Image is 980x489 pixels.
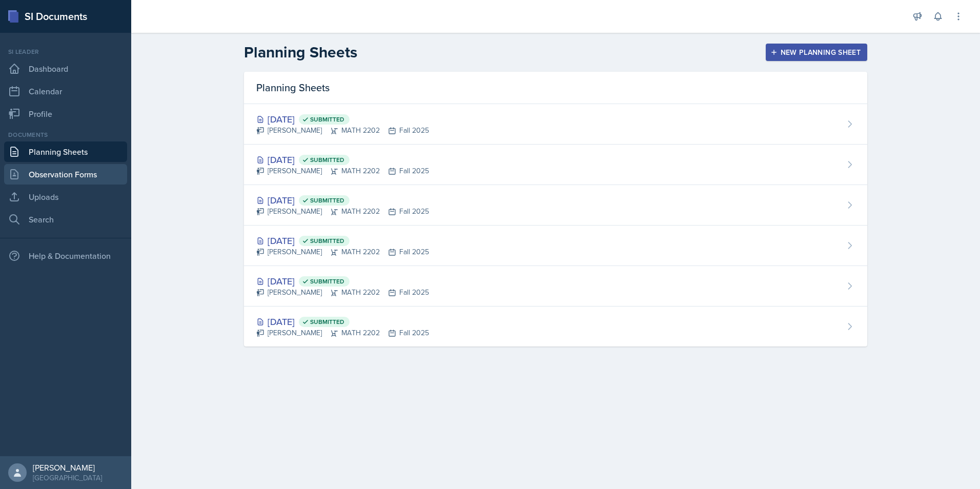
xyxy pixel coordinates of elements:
[4,47,127,56] div: Si leader
[244,185,867,226] a: [DATE] Submitted [PERSON_NAME]MATH 2202Fall 2025
[256,153,429,167] div: [DATE]
[4,141,127,162] a: Planning Sheets
[256,247,429,257] div: [PERSON_NAME] MATH 2202 Fall 2025
[244,104,867,145] a: [DATE] Submitted [PERSON_NAME]MATH 2202Fall 2025
[256,206,429,217] div: [PERSON_NAME] MATH 2202 Fall 2025
[244,266,867,307] a: [DATE] Submitted [PERSON_NAME]MATH 2202Fall 2025
[310,318,344,326] span: Submitted
[244,307,867,347] a: [DATE] Submitted [PERSON_NAME]MATH 2202Fall 2025
[4,246,127,266] div: Help & Documentation
[33,473,102,483] div: [GEOGRAPHIC_DATA]
[244,226,867,266] a: [DATE] Submitted [PERSON_NAME]MATH 2202Fall 2025
[244,145,867,185] a: [DATE] Submitted [PERSON_NAME]MATH 2202Fall 2025
[244,43,357,62] h2: Planning Sheets
[256,112,429,126] div: [DATE]
[310,115,344,124] span: Submitted
[310,156,344,164] span: Submitted
[256,166,429,176] div: [PERSON_NAME] MATH 2202 Fall 2025
[766,44,867,61] button: New Planning Sheet
[256,234,429,248] div: [DATE]
[33,462,102,473] div: [PERSON_NAME]
[4,81,127,101] a: Calendar
[256,287,429,298] div: [PERSON_NAME] MATH 2202 Fall 2025
[4,130,127,139] div: Documents
[310,196,344,205] span: Submitted
[256,274,429,288] div: [DATE]
[4,104,127,124] a: Profile
[256,328,429,338] div: [PERSON_NAME] MATH 2202 Fall 2025
[4,209,127,230] a: Search
[310,277,344,286] span: Submitted
[4,164,127,185] a: Observation Forms
[256,125,429,136] div: [PERSON_NAME] MATH 2202 Fall 2025
[244,72,867,104] div: Planning Sheets
[4,187,127,207] a: Uploads
[772,48,861,56] div: New Planning Sheet
[256,193,429,207] div: [DATE]
[310,237,344,245] span: Submitted
[256,315,429,329] div: [DATE]
[4,58,127,79] a: Dashboard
